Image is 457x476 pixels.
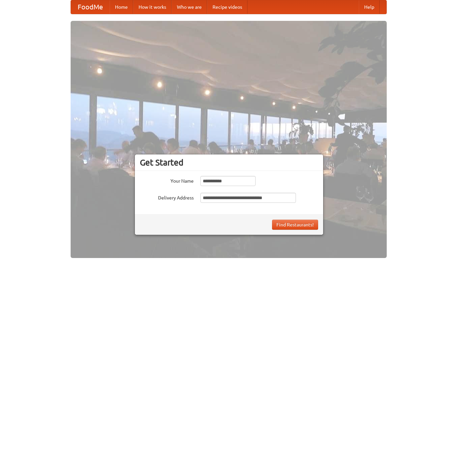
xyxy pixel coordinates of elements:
a: How it works [133,0,172,14]
a: FoodMe [71,0,110,14]
a: Home [110,0,133,14]
a: Help [359,0,380,14]
a: Recipe videos [207,0,247,14]
a: Who we are [172,0,207,14]
button: Find Restaurants! [272,220,318,230]
h3: Get Started [140,157,318,168]
label: Your Name [140,176,194,184]
label: Delivery Address [140,193,194,201]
